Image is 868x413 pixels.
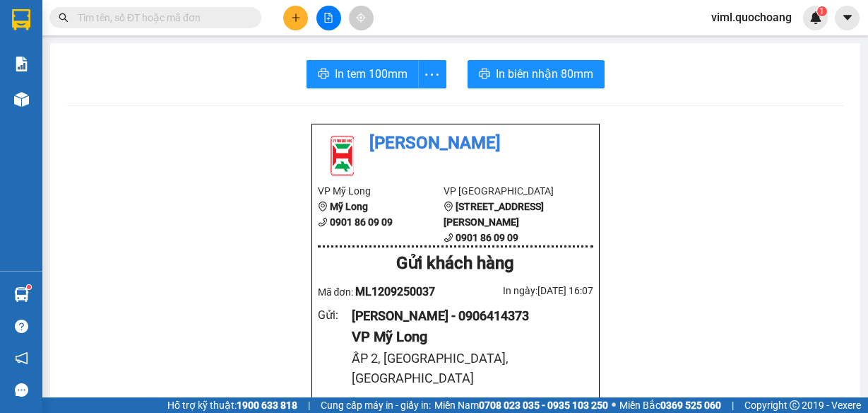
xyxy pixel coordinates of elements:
[835,6,860,30] button: caret-down
[14,92,29,107] img: warehouse-icon
[356,13,366,23] span: aim
[444,202,453,211] span: environment
[444,201,544,228] b: [STREET_ADDRESS][PERSON_NAME]
[27,285,31,289] sup: 1
[819,6,824,16] span: 1
[59,13,69,23] span: search
[15,351,28,365] span: notification
[316,6,341,30] button: file-add
[352,349,581,389] div: ẤP 2, [GEOGRAPHIC_DATA], [GEOGRAPHIC_DATA]
[330,216,393,228] b: 0901 86 09 09
[283,6,308,30] button: plus
[841,11,854,24] span: caret-down
[321,397,431,413] span: Cung cấp máy in - giấy in:
[167,397,297,413] span: Hỗ trợ kỹ thuật:
[14,287,29,302] img: warehouse-icon
[318,202,328,211] span: environment
[660,400,721,411] strong: 0369 525 060
[732,397,734,413] span: |
[700,8,803,26] span: viml.quochoang
[308,397,310,413] span: |
[809,11,822,24] img: icon-new-feature
[15,320,28,333] span: question-circle
[790,400,799,410] span: copyright
[318,130,367,180] img: logo.jpg
[479,68,490,81] span: printer
[307,60,419,88] button: printerIn tem 100mm
[444,233,453,243] span: phone
[12,9,30,30] img: logo-vxr
[15,383,28,397] span: message
[355,285,435,298] span: ML1209250037
[817,6,827,16] sup: 1
[352,306,581,326] div: [PERSON_NAME] - 0906414373
[318,130,593,157] li: [PERSON_NAME]
[318,394,352,412] div: Nhận :
[335,65,408,83] span: In tem 100mm
[434,397,608,413] span: Miền Nam
[14,57,29,71] img: solution-icon
[318,283,456,301] div: Mã đơn:
[78,10,244,25] input: Tìm tên, số ĐT hoặc mã đơn
[612,402,616,408] span: ⚪️
[330,201,368,212] b: Mỹ Long
[444,183,570,199] li: VP [GEOGRAPHIC_DATA]
[318,306,352,324] div: Gửi :
[419,66,446,83] span: more
[456,232,518,243] b: 0901 86 09 09
[318,68,329,81] span: printer
[237,400,297,411] strong: 1900 633 818
[291,13,301,23] span: plus
[352,326,581,348] div: VP Mỹ Long
[619,397,721,413] span: Miền Bắc
[479,400,608,411] strong: 0708 023 035 - 0935 103 250
[468,60,605,88] button: printerIn biên nhận 80mm
[349,6,374,30] button: aim
[318,217,328,227] span: phone
[318,183,444,199] li: VP Mỹ Long
[496,65,593,83] span: In biên nhận 80mm
[323,13,333,23] span: file-add
[456,283,593,298] div: In ngày: [DATE] 16:07
[318,250,593,277] div: Gửi khách hàng
[418,60,446,88] button: more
